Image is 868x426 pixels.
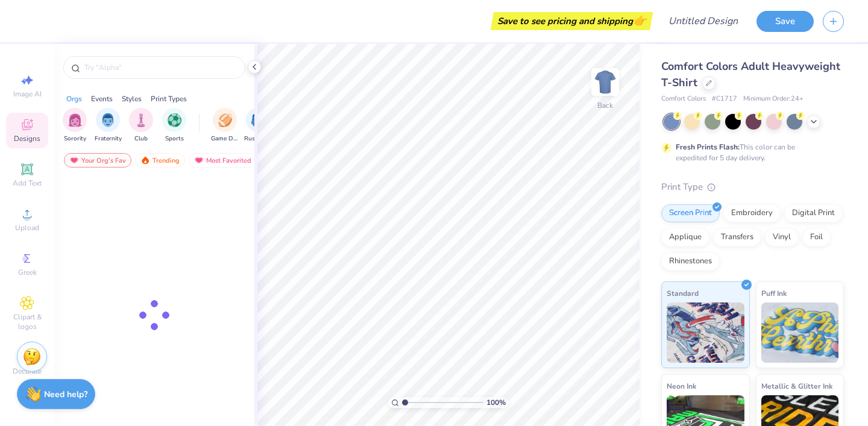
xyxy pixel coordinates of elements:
[667,287,699,299] span: Standard
[661,252,720,271] div: Rhinestones
[95,108,122,143] div: filter for Fraternity
[784,204,843,222] div: Digital Print
[194,156,204,164] img: most_fav.gif
[667,380,696,392] span: Neon Ink
[165,134,184,143] span: Sports
[168,113,181,127] img: Sports Image
[723,204,781,222] div: Embroidery
[761,287,787,299] span: Puff Ink
[211,108,239,143] button: filter button
[659,9,747,33] input: Untitled Design
[129,108,153,143] button: filter button
[661,180,844,194] div: Print Type
[162,108,186,143] div: filter for Sports
[676,142,740,152] strong: Fresh Prints Flash:
[667,302,744,363] img: Standard
[661,59,840,90] span: Comfort Colors Adult Heavyweight T-Shirt
[63,108,87,143] div: filter for Sorority
[101,113,115,127] img: Fraternity Image
[69,156,79,164] img: most_fav.gif
[756,11,814,32] button: Save
[189,153,257,168] div: Most Favorited
[676,142,824,163] div: This color can be expedited for 5 day delivery.
[633,13,646,28] span: 👉
[64,153,131,168] div: Your Org's Fav
[593,70,617,94] img: Back
[494,12,650,30] div: Save to see pricing and shipping
[95,134,122,143] span: Fraternity
[44,389,87,400] strong: Need help?
[14,134,40,143] span: Designs
[761,380,832,392] span: Metallic & Glitter Ink
[15,223,39,233] span: Upload
[743,94,804,104] span: Minimum Order: 24 +
[66,93,82,104] div: Orgs
[140,156,150,164] img: trending.gif
[712,94,737,104] span: # C1717
[661,204,720,222] div: Screen Print
[244,134,272,143] span: Rush & Bid
[95,108,122,143] button: filter button
[64,134,86,143] span: Sorority
[91,93,113,104] div: Events
[761,302,839,363] img: Puff Ink
[244,108,272,143] button: filter button
[661,94,706,104] span: Comfort Colors
[162,108,186,143] button: filter button
[661,228,709,246] div: Applique
[597,100,613,111] div: Back
[13,366,42,376] span: Decorate
[218,113,232,127] img: Game Day Image
[251,113,265,127] img: Rush & Bid Image
[211,108,239,143] div: filter for Game Day
[765,228,799,246] div: Vinyl
[6,312,48,331] span: Clipart & logos
[13,178,42,188] span: Add Text
[134,134,148,143] span: Club
[486,397,506,408] span: 100 %
[211,134,239,143] span: Game Day
[122,93,142,104] div: Styles
[135,153,185,168] div: Trending
[63,108,87,143] button: filter button
[151,93,187,104] div: Print Types
[68,113,82,127] img: Sorority Image
[83,61,237,74] input: Try "Alpha"
[713,228,761,246] div: Transfers
[18,268,37,277] span: Greek
[13,89,42,99] span: Image AI
[802,228,831,246] div: Foil
[129,108,153,143] div: filter for Club
[134,113,148,127] img: Club Image
[244,108,272,143] div: filter for Rush & Bid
